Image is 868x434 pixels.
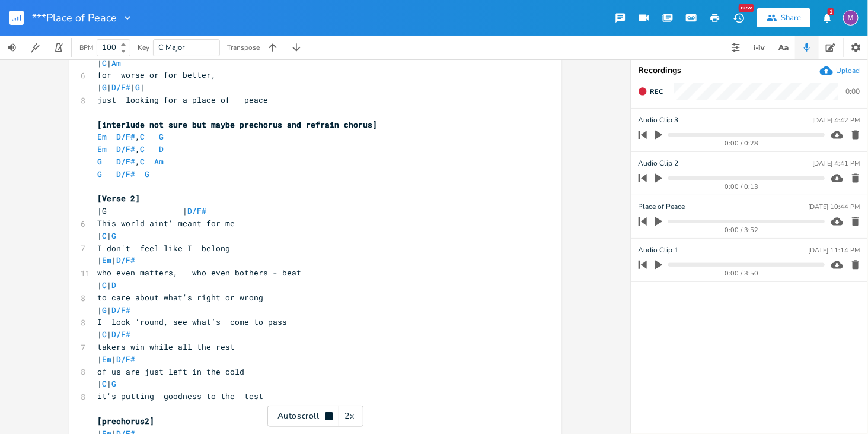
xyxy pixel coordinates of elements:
span: | | [98,378,117,389]
span: G [98,169,103,179]
span: G [103,305,107,315]
span: [prechorus2] [98,416,155,426]
div: Transpose [227,44,260,51]
span: C [103,378,107,389]
span: C [141,156,145,167]
span: takers win while all the rest [98,341,235,352]
span: G [98,156,103,167]
span: G [136,82,141,93]
span: D/F# [117,169,136,179]
span: D/F# [117,354,136,365]
span: D [112,280,117,290]
button: New [727,7,751,28]
span: D/F# [117,156,136,167]
span: I don't feel like I belong [98,243,231,254]
button: Rec [633,82,668,101]
span: D/F# [188,205,207,216]
div: 1 [828,8,834,15]
span: C [103,329,107,340]
div: 0:00 [845,88,860,95]
span: | | [98,58,122,68]
span: Em [103,255,112,265]
div: 0:00 / 3:52 [659,227,825,233]
span: I look ‘round, see what’s come to pass [98,316,288,327]
span: D [159,144,164,154]
span: Am [155,156,164,167]
span: |G | [98,205,207,216]
span: C [103,230,107,241]
span: , [98,156,164,167]
span: of us are just left in the cold [98,366,245,377]
span: C Major [158,42,185,53]
span: | | [98,329,136,340]
span: [Verse 2] [98,193,141,204]
span: D/F# [112,329,131,340]
span: | | [98,230,117,241]
div: Upload [836,66,860,75]
span: Em [103,354,112,365]
span: Audio Clip 3 [638,115,678,126]
button: 1 [815,7,839,28]
span: C [141,144,145,154]
button: M [843,4,859,31]
span: C [103,58,107,68]
div: [DATE] 4:41 PM [812,160,860,167]
span: Em [98,131,107,142]
span: it's putting goodness to the test [98,391,264,401]
span: , [98,131,164,142]
span: Am [112,58,122,68]
button: Upload [820,64,860,77]
div: melindameshad [843,10,859,26]
button: Share [757,8,810,27]
span: ***Place of Peace [32,12,117,23]
span: just looking for a place of peace [98,94,269,105]
span: | | [98,354,136,365]
div: 0:00 / 0:13 [659,183,825,190]
div: [DATE] 10:44 PM [808,204,860,210]
span: G [112,230,117,241]
span: G [103,82,107,93]
span: Audio Clip 1 [638,245,678,256]
span: , [98,144,169,154]
div: [DATE] 4:42 PM [812,117,860,123]
div: 2x [339,406,360,427]
span: G [112,378,117,389]
div: 0:00 / 0:28 [659,140,825,147]
span: to care about what's right or wrong [98,292,264,303]
span: | | [98,280,117,290]
div: [DATE] 11:14 PM [808,247,860,254]
span: D/F# [117,131,136,142]
span: D/F# [112,305,131,315]
span: [interlude not sure but maybe prechorus and refrain chorus] [98,119,378,130]
span: Em [98,144,107,154]
span: C [141,131,145,142]
span: G [159,131,164,142]
span: for worse or for better, [98,69,216,80]
span: | | | | [98,82,145,93]
span: who even matters, who even bothers - beat [98,267,302,278]
div: Autoscroll [267,406,363,427]
div: Recordings [638,66,861,75]
span: Audio Clip 2 [638,158,678,169]
span: Place of Peace [638,201,685,213]
span: D/F# [117,144,136,154]
span: D/F# [117,255,136,265]
span: This world aint’ meant for me [98,218,235,229]
span: | | [98,255,136,265]
div: Key [138,44,149,51]
div: Share [781,12,801,23]
span: Rec [650,87,663,96]
span: | | [98,305,131,315]
span: G [145,169,150,179]
div: 0:00 / 3:50 [659,270,825,277]
div: New [739,4,754,12]
span: C [103,280,107,290]
div: BPM [79,45,93,51]
span: D/F# [112,82,131,93]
